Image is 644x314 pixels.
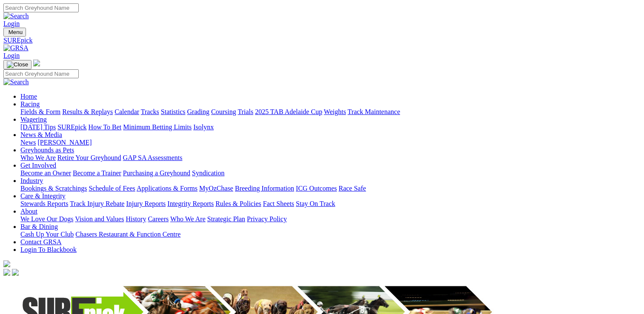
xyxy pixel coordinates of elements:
[199,185,233,192] a: MyOzChase
[167,200,214,207] a: Integrity Reports
[3,3,79,12] input: Search
[33,60,40,66] img: logo-grsa-white.png
[20,238,61,245] a: Contact GRSA
[20,123,641,131] div: Wagering
[20,123,56,131] a: [DATE] Tips
[20,215,641,223] div: About
[20,169,71,177] a: Become an Owner
[3,260,10,267] img: logo-grsa-white.png
[3,60,31,69] button: Toggle navigation
[20,185,641,192] div: Industry
[126,215,146,223] a: History
[73,169,121,177] a: Become a Trainer
[3,37,641,44] a: SUREpick
[137,185,197,192] a: Applications & Forms
[3,20,20,27] a: Login
[192,169,224,177] a: Syndication
[235,185,294,192] a: Breeding Information
[3,52,20,59] a: Login
[211,108,236,115] a: Coursing
[238,108,253,115] a: Trials
[20,93,37,100] a: Home
[114,108,139,115] a: Calendar
[123,154,183,161] a: GAP SA Assessments
[141,108,159,115] a: Tracks
[20,215,73,223] a: We Love Our Dogs
[3,269,10,276] img: facebook.svg
[70,200,124,207] a: Track Injury Rebate
[20,231,641,238] div: Bar & Dining
[20,139,36,146] a: News
[20,154,641,162] div: Greyhounds as Pets
[89,185,135,192] a: Schedule of Fees
[20,162,56,169] a: Get Involved
[296,185,337,192] a: ICG Outcomes
[20,154,56,161] a: Who We Are
[193,123,214,131] a: Isolynx
[3,12,29,20] img: Search
[37,139,92,146] a: [PERSON_NAME]
[20,131,62,138] a: News & Media
[20,185,87,192] a: Bookings & Scratchings
[57,123,86,131] a: SUREpick
[20,231,74,238] a: Cash Up Your Club
[3,78,29,86] img: Search
[57,154,121,161] a: Retire Your Greyhound
[255,108,322,115] a: 2025 TAB Adelaide Cup
[187,108,209,115] a: Grading
[148,215,169,223] a: Careers
[123,169,190,177] a: Purchasing a Greyhound
[338,185,366,192] a: Race Safe
[20,169,641,177] div: Get Involved
[324,108,346,115] a: Weights
[296,200,335,207] a: Stay On Track
[9,29,23,35] span: Menu
[20,223,58,230] a: Bar & Dining
[20,208,37,215] a: About
[207,215,245,223] a: Strategic Plan
[247,215,287,223] a: Privacy Policy
[20,100,40,108] a: Racing
[20,192,66,200] a: Care & Integrity
[3,44,29,52] img: GRSA
[20,246,77,253] a: Login To Blackbook
[20,146,74,154] a: Greyhounds as Pets
[12,269,19,276] img: twitter.svg
[20,177,43,184] a: Industry
[215,200,261,207] a: Rules & Policies
[20,116,47,123] a: Wagering
[75,215,124,223] a: Vision and Values
[123,123,192,131] a: Minimum Betting Limits
[7,61,28,68] img: Close
[126,200,166,207] a: Injury Reports
[3,69,79,78] input: Search
[20,108,641,116] div: Racing
[348,108,400,115] a: Track Maintenance
[3,28,26,37] button: Toggle navigation
[75,231,180,238] a: Chasers Restaurant & Function Centre
[20,200,68,207] a: Stewards Reports
[20,108,60,115] a: Fields & Form
[89,123,122,131] a: How To Bet
[170,215,206,223] a: Who We Are
[62,108,113,115] a: Results & Replays
[161,108,186,115] a: Statistics
[20,139,641,146] div: News & Media
[263,200,294,207] a: Fact Sheets
[20,200,641,208] div: Care & Integrity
